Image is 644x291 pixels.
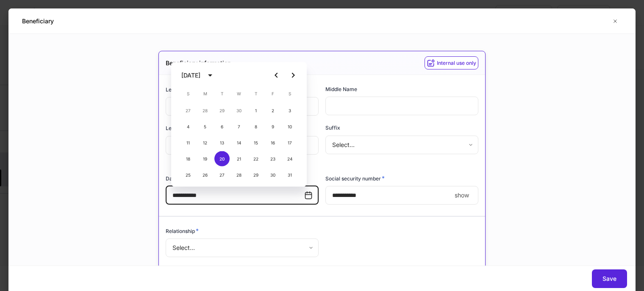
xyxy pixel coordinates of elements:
button: 29 [214,103,230,118]
h6: Legal Last Name [166,124,210,132]
p: show [455,191,469,200]
button: 31 [282,167,297,183]
h6: Relationship [166,227,199,235]
button: 26 [197,167,213,183]
h6: Social security number [325,174,385,183]
button: 18 [180,151,196,166]
button: 19 [197,151,213,166]
button: 28 [231,167,247,183]
button: calendar view is open, switch to year view [203,68,217,83]
span: Monday [197,85,213,102]
button: 28 [197,103,213,118]
button: 25 [180,167,196,183]
button: 20 [214,151,230,166]
button: 11 [180,135,196,150]
span: Friday [265,85,280,102]
button: 12 [197,135,213,150]
div: Select... [166,238,318,257]
button: Save [592,269,627,288]
button: 27 [180,103,196,118]
h6: Legal First Name [166,85,210,94]
button: 22 [248,151,264,166]
div: Select... [325,136,478,154]
button: 6 [214,119,230,134]
button: 14 [231,135,247,150]
button: Next month [285,67,302,84]
button: 30 [265,167,280,183]
button: Previous month [268,67,285,84]
h6: Date of birth [166,174,200,183]
button: 5 [197,119,213,134]
button: 30 [231,103,247,118]
h5: Beneficiary information [166,59,231,67]
button: 9 [265,119,280,134]
button: 10 [282,119,297,134]
h5: Beneficiary [22,17,54,25]
button: 27 [214,167,230,183]
h6: Suffix [325,124,340,132]
h6: Internal use only [437,59,476,67]
span: Wednesday [231,85,247,102]
button: 1 [248,103,264,118]
div: Save [602,274,616,283]
button: 13 [214,135,230,150]
button: 4 [180,119,196,134]
h6: Middle Name [325,85,357,93]
button: 3 [282,103,297,118]
button: 8 [248,119,264,134]
button: 24 [282,151,297,166]
button: 15 [248,135,264,150]
button: 29 [248,167,264,183]
button: 17 [282,135,297,150]
span: Saturday [282,85,297,102]
span: Tuesday [214,85,230,102]
button: 21 [231,151,247,166]
div: [DATE] [181,71,200,80]
span: Thursday [248,85,264,102]
button: 23 [265,151,280,166]
button: 16 [265,135,280,150]
span: Sunday [180,85,196,102]
button: 7 [231,119,247,134]
button: 2 [265,103,280,118]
